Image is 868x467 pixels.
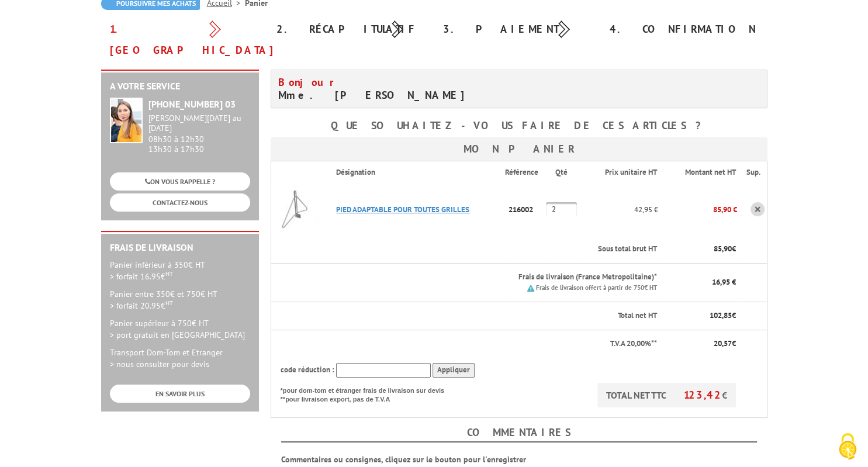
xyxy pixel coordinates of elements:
[110,317,250,341] p: Panier supérieur à 750€ HT
[281,424,757,442] h4: Commentaires
[714,244,732,254] span: 85,90
[281,383,456,404] p: *pour dom-tom et étranger frais de livraison sur devis **pour livraison export, pas de T.V.A
[110,330,245,340] span: > port gratuit en [GEOGRAPHIC_DATA]
[433,363,475,378] input: Appliquer
[101,19,268,61] div: 1. [GEOGRAPHIC_DATA]
[148,113,250,133] div: [PERSON_NAME][DATE] au [DATE]
[271,186,318,233] img: PIED ADAPTABLE POUR TOUTES GRILLES
[593,167,657,178] p: Prix unitaire HT
[327,161,504,183] th: Désignation
[505,199,547,220] p: 216002
[434,19,601,40] div: 3. Paiement
[668,310,736,321] p: €
[281,310,657,321] p: Total net HT
[110,172,250,191] a: ON VOUS RAPPELLE ?
[505,167,545,178] p: Référence
[110,271,173,282] span: > forfait 16.95€
[110,193,250,212] a: CONTACTEZ-NOUS
[597,383,736,407] p: TOTAL NET TTC €
[737,161,767,183] th: Sup.
[601,19,767,40] div: 4. Confirmation
[271,137,767,161] h3: Mon panier
[110,347,250,370] p: Transport Dom-Tom et Etranger
[336,205,469,215] a: PIED ADAPTABLE POUR TOUTES GRILLES
[710,310,732,320] span: 102,85
[268,19,434,40] div: 2. Récapitulatif
[110,359,209,369] span: > nous consulter pour devis
[527,285,534,292] img: picto.png
[712,277,736,287] span: 16,95 €
[331,119,707,132] b: Que souhaitez-vous faire de ces articles ?
[281,365,334,375] span: code réduction :
[714,338,732,348] span: 20,57
[110,81,250,92] h2: A votre service
[583,199,658,220] p: 42,95 €
[110,98,143,143] img: widget-service.jpg
[110,259,250,282] p: Panier inférieur à 350€ HT
[278,76,510,102] h4: Mme. [PERSON_NAME]
[165,269,173,278] sup: HT
[281,338,657,350] p: T.V.A 20,00%**
[827,427,868,467] button: Cookies (fenêtre modale)
[668,244,736,255] p: €
[110,243,250,253] h2: Frais de Livraison
[110,300,173,311] span: > forfait 20.95€
[110,288,250,312] p: Panier entre 350€ et 750€ HT
[148,113,250,154] div: 08h30 à 12h30 13h30 à 17h30
[546,161,583,183] th: Qté
[278,75,340,89] span: Bonjour
[684,388,722,402] span: 123,42
[668,338,736,350] p: €
[658,199,737,220] p: 85,90 €
[668,167,736,178] p: Montant net HT
[281,454,526,465] b: Commentaires ou consignes, cliquez sur le bouton pour l'enregistrer
[110,385,250,403] a: EN SAVOIR PLUS
[327,236,658,263] th: Sous total brut HT
[536,283,657,292] small: Frais de livraison offert à partir de 750€ HT
[336,272,656,283] p: Frais de livraison (France Metropolitaine)*
[833,432,862,461] img: Cookies (fenêtre modale)
[165,299,173,307] sup: HT
[148,98,236,110] strong: [PHONE_NUMBER] 03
